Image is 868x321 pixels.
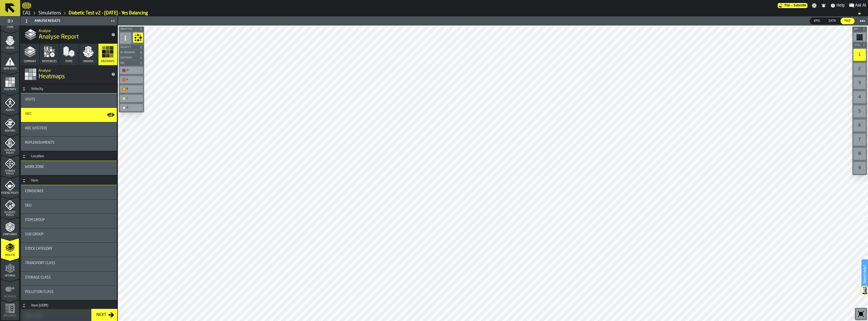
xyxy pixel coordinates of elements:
[119,75,144,84] div: button-toolbar-undefined
[25,165,44,169] span: Work Zone
[126,69,142,72] div: A+
[852,118,867,133] div: button-toolbar-undefined
[1,10,19,31] li: menu Items
[25,247,52,251] span: Stock Category
[21,84,117,93] h3: title-section-Velocity
[132,32,144,45] div: button-toolbar-undefined
[25,204,31,208] span: SKU
[25,232,43,236] span: Sub Group
[852,62,867,76] div: button-toolbar-undefined
[812,19,822,23] span: KPIs
[853,63,866,75] div: 2
[1,314,19,317] span: Implement
[25,218,113,222] div: Title
[25,218,45,222] span: Item Group
[21,214,117,228] div: stat-Item Group
[21,286,117,300] div: stat-Pollution Class
[1,192,19,194] span: Picking Policy
[853,162,866,174] div: 9
[28,154,47,158] div: Location
[855,308,867,320] div: button-toolbar-undefined
[69,10,148,16] a: link-to-/wh/i/76e2a128-1b54-4d66-80d4-05ae4c277723/simulations/c9e3900b-2bc0-4a6b-95da-5036f5fced15
[21,185,117,199] div: stat-Consignee
[25,97,113,102] div: Title
[853,77,866,89] div: 3
[83,60,93,63] span: Orders
[810,18,824,24] div: thumb
[784,4,790,7] span: Trial
[1,67,19,70] span: Data Stats
[25,189,44,193] span: Consignee
[21,304,27,308] button: Button-Item (UOM)-open
[21,93,117,108] div: stat-Visits
[862,260,867,288] label: Need Help?
[119,27,144,32] button: button-
[101,60,114,63] span: Heatmaps
[1,170,19,175] span: Storage Policy
[853,134,866,146] div: 7
[119,51,139,54] span: Re-Ordering
[853,49,866,61] div: 1
[25,261,113,265] div: Title
[1,135,19,155] li: menu Stacking Policy
[843,19,853,23] span: Map
[91,309,117,321] button: button-Next
[1,52,19,72] li: menu Data Stats
[25,247,113,251] div: Title
[1,72,19,93] li: menu Heatmaps
[119,66,144,75] div: button-toolbar-undefined
[38,10,61,16] a: link-to-/wh/i/76e2a128-1b54-4d66-80d4-05ae4c277723
[126,87,142,91] div: B
[28,304,51,308] div: Item (UOM)
[1,211,19,217] span: Allocate Policy
[25,189,113,193] div: Title
[853,91,866,103] div: 4
[25,112,113,116] div: Title
[25,276,51,280] span: Storage Class
[121,68,142,73] div: A+
[21,301,117,310] h3: title-section-Item (UOM)
[1,88,19,91] span: Heatmaps
[119,310,147,320] a: logo-header
[855,3,866,9] span: Ask AI
[1,17,19,24] label: button-toggle-Toggle Full Menu
[28,179,41,183] div: Item
[1,176,19,196] li: menu Picking Policy
[810,17,824,24] label: button-switch-multi-KPIs
[852,147,867,161] div: button-toolbar-undefined
[1,275,19,277] span: Optimise
[126,97,142,100] div: C
[828,3,847,9] label: button-toggle-Help
[25,232,113,236] div: Title
[28,87,46,91] div: Velocity
[21,154,27,158] button: Button-Location-open
[21,137,117,151] div: stat-Replenishments
[1,233,19,236] span: Compliance
[119,57,139,59] span: Heatmaps
[39,33,79,41] span: Analyse Report
[1,295,19,298] span: Re-assign
[94,312,108,318] div: Next
[107,108,115,122] label: button-toggle-Show on Map
[21,228,117,242] div: stat-Sub Group
[25,126,113,130] div: Title
[126,78,142,81] div: A
[25,290,53,294] span: Pollution Class
[847,3,868,9] label: button-toggle-Ask AI
[1,114,19,134] li: menu Routing
[1,149,19,155] span: Stacking Policy
[22,10,866,16] nav: Breadcrumb
[824,17,840,24] label: button-switch-multi-Data
[20,26,117,44] div: title-Analyse Report
[819,3,828,8] label: button-toggle-Notifications
[857,310,865,318] svg: Reset zoom and position
[852,27,867,32] button: button-
[25,290,113,294] div: Title
[853,148,866,160] div: 8
[840,17,855,24] label: button-switch-multi-Map
[852,161,867,175] div: button-toolbar-undefined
